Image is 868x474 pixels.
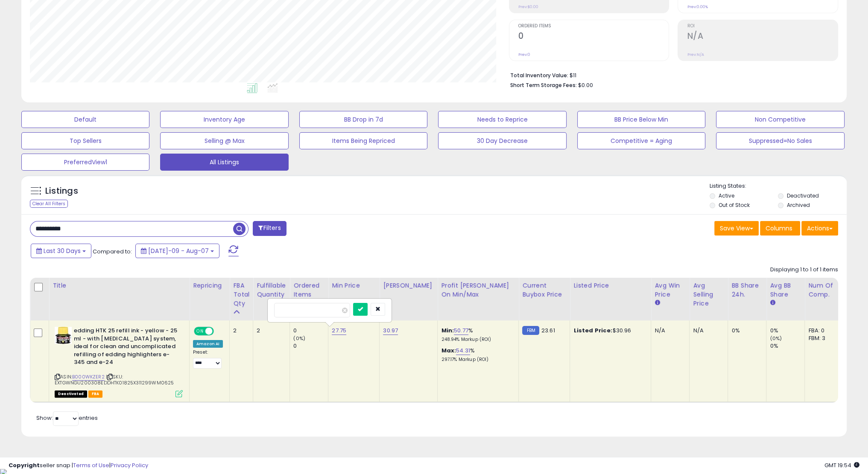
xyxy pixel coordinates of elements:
[577,132,705,149] button: Competitive = Aging
[383,281,434,290] div: [PERSON_NAME]
[53,281,186,290] div: Title
[441,281,515,299] div: Profit [PERSON_NAME] on Min/Max
[454,326,468,335] a: 50.77
[21,111,149,128] button: Default
[693,327,721,334] div: N/A
[55,390,87,398] span: All listings that are unavailable for purchase on Amazon for any reason other than out-of-stock
[770,266,838,274] div: Displaying 1 to 1 of 1 items
[716,132,844,149] button: Suppressed=No Sales
[655,327,683,334] div: N/A
[21,154,149,171] button: PreferredView1
[518,52,530,57] small: Prev: 0
[518,31,669,43] h2: 0
[441,346,456,355] b: Max:
[36,414,98,422] span: Show: entries
[293,327,328,334] div: 0
[160,154,288,171] button: All Listings
[299,132,427,149] button: Items Being Repriced
[160,132,288,149] button: Selling @ Max
[257,281,286,299] div: Fulfillable Quantity
[510,81,577,89] b: Short Term Storage Fees:
[522,326,539,335] small: FBM
[233,281,249,308] div: FBA Total Qty
[438,111,566,128] button: Needs to Reprice
[9,461,40,469] strong: Copyright
[573,281,647,290] div: Listed Price
[655,299,660,307] small: Avg Win Price.
[518,24,669,29] span: Ordered Items
[808,327,836,334] div: FBA: 0
[687,4,707,9] small: Prev: 0.00%
[441,327,512,343] div: %
[766,224,792,233] span: Columns
[801,221,838,236] button: Actions
[73,461,109,469] a: Terms of Use
[135,244,219,258] button: [DATE]-09 - Aug-07
[787,201,810,209] label: Archived
[770,327,804,334] div: 0%
[541,326,555,334] span: 23.61
[787,192,819,199] label: Deactivated
[111,461,148,469] a: Privacy Policy
[45,185,78,197] h5: Listings
[299,111,427,128] button: BB Drop in 7d
[193,349,223,369] div: Preset:
[510,72,568,79] b: Total Inventory Value:
[808,334,836,342] div: FBM: 3
[438,278,519,320] th: The percentage added to the cost of goods (COGS) that forms the calculator for Min & Max prices.
[456,346,470,355] a: 54.31
[88,390,103,398] span: FBA
[9,462,148,470] div: seller snap | |
[148,247,209,255] span: [DATE]-09 - Aug-07
[44,247,81,255] span: Last 30 Days
[441,337,512,343] p: 248.94% Markup (ROI)
[30,200,68,208] div: Clear All Filters
[522,281,566,299] div: Current Buybox Price
[716,111,844,128] button: Non Competitive
[719,201,750,209] label: Out of Stock
[21,132,149,149] button: Top Sellers
[257,327,283,334] div: 2
[438,132,566,149] button: 30 Day Decrease
[93,247,132,256] span: Compared to:
[55,327,72,344] img: 4173CzWvd6L._SL40_.jpg
[510,70,832,80] li: $11
[72,373,105,381] a: B000WKZER2
[332,326,346,335] a: 27.75
[160,111,288,128] button: Inventory Age
[573,327,644,334] div: $30.96
[441,347,512,363] div: %
[293,335,305,342] small: (0%)
[55,327,183,396] div: ASIN:
[253,221,286,236] button: Filters
[824,461,859,469] span: 2025-09-7 19:54 GMT
[808,281,839,299] div: Num of Comp.
[687,24,838,29] span: ROI
[193,340,223,348] div: Amazon AI
[731,327,760,334] div: 0%
[195,328,205,335] span: ON
[193,281,226,290] div: Repricing
[693,281,724,308] div: Avg Selling Price
[74,327,178,369] b: edding HTK 25 refill ink - yellow - 25 ml - with [MEDICAL_DATA] system, ideal for clean and uncom...
[655,281,686,299] div: Avg Win Price
[441,326,454,334] b: Min:
[770,299,775,307] small: Avg BB Share.
[714,221,759,236] button: Save View
[731,281,763,299] div: BB Share 24h.
[687,31,838,43] h2: N/A
[687,52,704,57] small: Prev: N/A
[518,4,538,9] small: Prev: $0.00
[578,81,593,89] span: $0.00
[293,281,324,299] div: Ordered Items
[233,327,246,334] div: 2
[31,244,91,258] button: Last 30 Days
[383,326,398,335] a: 30.97
[573,326,612,334] b: Listed Price:
[710,182,847,190] p: Listing States:
[770,281,801,299] div: Avg BB Share
[760,221,800,236] button: Columns
[55,373,174,386] span: | SKU: EXTGWNGU200308EDDHTK01825X311299WM0625
[213,328,226,335] span: OFF
[770,342,804,350] div: 0%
